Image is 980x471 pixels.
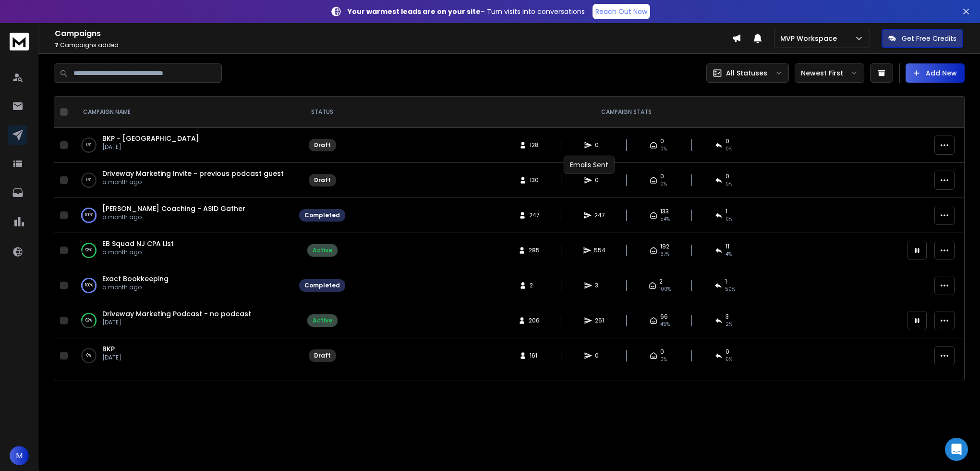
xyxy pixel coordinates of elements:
img: logo [10,33,29,50]
strong: Your warmest leads are on your site [348,7,481,16]
button: M [10,446,29,465]
p: a month ago [102,284,169,291]
span: 66 [660,313,668,321]
button: Add New [906,63,965,83]
span: 1 [726,208,727,215]
p: 100 % [85,211,93,220]
div: Draft [314,352,331,359]
span: 206 [529,317,540,324]
a: Driveway Marketing Podcast - no podcast [102,309,251,319]
p: 93 % [85,246,92,255]
span: 4 % [726,250,732,258]
a: Driveway Marketing Invite - previous podcast guest [102,169,284,178]
span: 554 [594,247,605,254]
p: 0 % [86,140,91,150]
div: Completed [304,282,340,289]
span: 1 [725,278,727,285]
span: 0 [726,348,729,356]
p: 0 % [86,175,91,185]
span: 7 [55,41,59,49]
span: 100 % [659,285,671,293]
span: 3 [726,313,729,321]
span: 0 [660,348,664,356]
span: 0 [595,141,605,149]
span: 45 % [660,321,670,328]
a: BKP - [GEOGRAPHIC_DATA] [102,134,199,143]
div: Active [313,317,332,324]
span: 0% [726,356,732,363]
span: 0 [595,176,605,184]
div: Draft [314,176,331,184]
span: 0 [660,137,664,145]
td: 100%Exact Bookkeepinga month ago [72,268,293,303]
p: MVP Workspace [780,34,841,43]
span: 0% [660,356,667,363]
span: 0% [726,145,732,153]
div: Active [313,247,332,254]
th: CAMPAIGN NAME [72,97,293,128]
h1: Campaigns [55,28,732,39]
span: 0% [726,180,732,188]
th: STATUS [293,97,351,128]
td: 0%Driveway Marketing Invite - previous podcast guesta month ago [72,163,293,198]
span: 161 [530,352,539,359]
p: Campaigns added [55,41,732,49]
div: Open Intercom Messenger [945,438,968,461]
span: 2 % [726,321,732,328]
td: 93%EB Squad NJ CPA Lista month ago [72,233,293,268]
a: [PERSON_NAME] Coaching - ASID Gather [102,204,245,213]
button: Newest First [795,63,864,83]
p: Reach Out Now [595,7,647,16]
span: 128 [530,141,539,149]
div: Completed [304,211,340,219]
a: BKP [102,344,115,354]
span: 0 [726,137,729,145]
button: Get Free Credits [882,29,963,48]
span: 54 % [660,215,670,223]
span: 3 [595,282,605,289]
p: 100 % [85,281,93,290]
p: a month ago [102,213,245,221]
span: 130 [530,176,539,184]
span: 261 [595,317,605,324]
p: a month ago [102,178,284,186]
span: 0 % [726,215,732,223]
p: [DATE] [102,143,199,151]
span: 2 [659,278,663,285]
p: [DATE] [102,319,251,326]
span: Exact Bookkeeping [102,274,169,284]
p: [DATE] [102,354,121,361]
td: 0%BKP - [GEOGRAPHIC_DATA][DATE] [72,128,293,163]
span: 0% [660,180,667,188]
span: 247 [594,211,605,219]
span: 67 % [660,250,669,258]
span: 11 [726,243,729,250]
span: 2 [530,282,539,289]
span: 285 [529,247,540,254]
td: 0%BKP[DATE] [72,338,293,373]
p: All Statuses [726,68,767,78]
div: Emails Sent [564,156,615,174]
p: 0 % [86,351,91,360]
div: Draft [314,141,331,149]
span: 0 [726,173,729,180]
p: 62 % [85,316,92,325]
th: CAMPAIGN STATS [351,97,902,128]
span: 192 [660,243,669,250]
p: a month ago [102,248,174,256]
span: 133 [660,208,669,215]
a: EB Squad NJ CPA List [102,239,174,248]
td: 100%[PERSON_NAME] Coaching - ASID Gathera month ago [72,198,293,233]
span: 0% [660,145,667,153]
td: 62%Driveway Marketing Podcast - no podcast[DATE] [72,303,293,338]
span: 0 [595,352,605,359]
a: Reach Out Now [593,4,650,19]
